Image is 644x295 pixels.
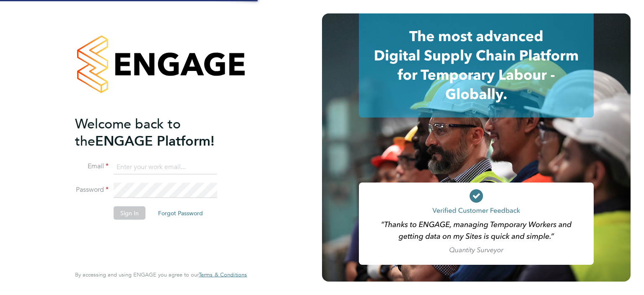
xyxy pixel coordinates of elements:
[75,185,109,194] label: Password
[75,115,239,149] h2: ENGAGE Platform!
[75,162,109,171] label: Email
[75,271,247,278] span: By accessing and using ENGAGE you agree to our
[75,115,181,149] span: Welcome back to the
[151,206,210,220] button: Forgot Password
[199,271,247,278] span: Terms & Conditions
[114,206,145,220] button: Sign In
[114,159,217,175] input: Enter your work email...
[199,272,247,278] a: Terms & Conditions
